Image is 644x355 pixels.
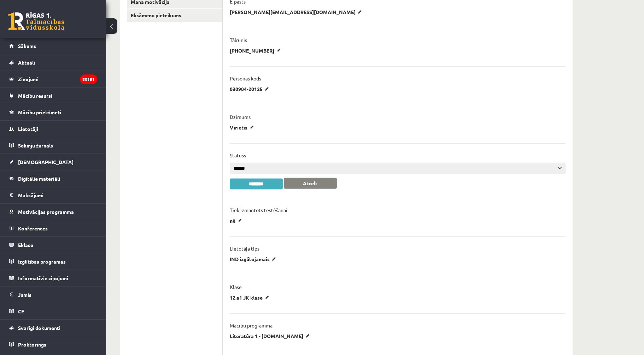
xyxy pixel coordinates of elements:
[18,109,61,115] span: Mācību priekšmeti
[18,275,68,281] span: Informatīvie ziņojumi
[230,37,247,43] p: Tālrunis
[18,341,46,348] span: Proktorings
[230,9,364,15] p: [PERSON_NAME][EMAIL_ADDRESS][DOMAIN_NAME]
[230,207,287,213] p: Tiek izmantots testēšanai
[18,325,60,331] span: Svarīgi dokumenti
[230,217,244,224] p: nē
[230,124,256,131] p: Vīrietis
[18,242,33,248] span: Eklase
[230,152,246,158] p: Statuss
[18,175,60,182] span: Digitālie materiāli
[230,256,279,262] p: IND izglītojamais
[18,225,48,231] span: Konferences
[9,88,97,104] a: Mācību resursi
[284,178,337,189] button: Atcelt
[80,74,97,84] i: 80151
[9,187,97,203] a: Maksājumi
[230,284,242,290] p: Klase
[18,59,35,66] span: Aktuāli
[9,237,97,253] a: Eklase
[8,12,64,30] a: Rīgas 1. Tālmācības vidusskola
[9,204,97,220] a: Motivācijas programma
[18,71,97,87] legend: Ziņojumi
[9,170,97,187] a: Digitālie materiāli
[18,142,53,149] span: Sekmju žurnāls
[9,220,97,236] a: Konferences
[9,154,97,170] a: [DEMOGRAPHIC_DATA]
[18,43,36,49] span: Sākums
[9,38,97,54] a: Sākums
[9,54,97,71] a: Aktuāli
[230,75,261,82] p: Personas kods
[9,303,97,319] a: CE
[230,245,259,252] p: Lietotāja tips
[9,137,97,154] a: Sekmju žurnāls
[9,287,97,303] a: Jumis
[18,209,74,215] span: Motivācijas programma
[230,322,273,329] p: Mācību programma
[18,308,24,314] span: CE
[9,336,97,353] a: Proktorings
[18,187,97,203] legend: Maksājumi
[18,258,66,265] span: Izglītības programas
[18,92,52,99] span: Mācību resursi
[9,121,97,137] a: Lietotāji
[230,114,251,120] p: Dzimums
[9,320,97,336] a: Svarīgi dokumenti
[230,86,271,92] p: 030904-20125
[9,253,97,270] a: Izglītības programas
[18,126,38,132] span: Lietotāji
[127,9,222,22] a: Eksāmenu pieteikums
[9,104,97,120] a: Mācību priekšmeti
[18,159,74,165] span: [DEMOGRAPHIC_DATA]
[18,291,31,298] span: Jumis
[230,294,271,301] p: 12.a1 JK klase
[230,47,283,54] p: [PHONE_NUMBER]
[230,333,312,339] p: Literatūra 1 - [DOMAIN_NAME]
[9,270,97,286] a: Informatīvie ziņojumi
[9,71,97,87] a: Ziņojumi80151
